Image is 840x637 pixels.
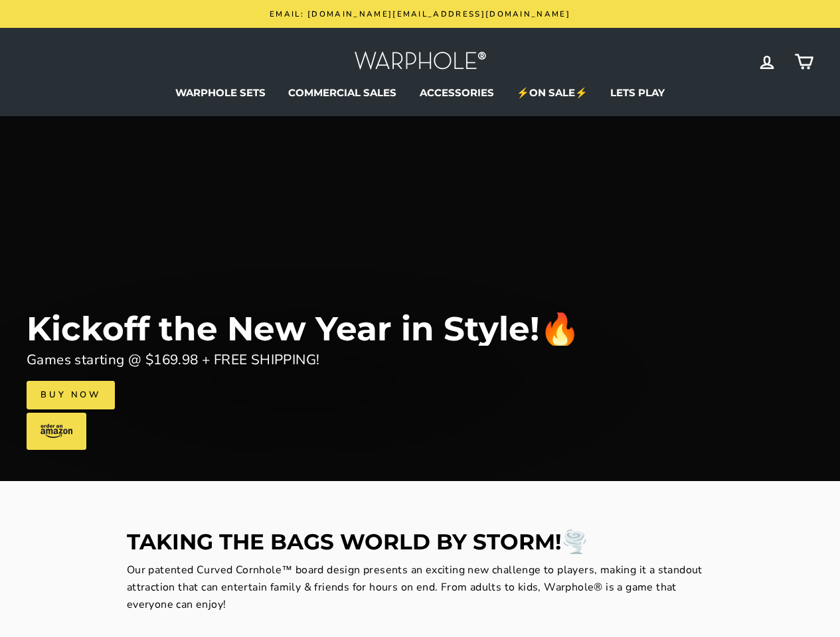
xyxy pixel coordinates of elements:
a: Email: [DOMAIN_NAME][EMAIL_ADDRESS][DOMAIN_NAME] [30,7,810,21]
div: Games starting @ $169.98 + FREE SHIPPING! [27,349,319,371]
a: COMMERCIAL SALES [278,83,406,103]
a: WARPHOLE SETS [165,83,276,103]
div: Kickoff the New Year in Style!🔥 [27,313,580,346]
a: LETS PLAY [600,83,675,103]
a: Buy Now [27,381,115,409]
a: ACCESSORIES [410,83,504,103]
img: amazon-logo.svg [41,423,72,439]
p: Our patented Curved Cornhole™ board design presents an exciting new challenge to players, making ... [127,562,713,613]
h2: TAKING THE BAGS WORLD BY STORM!🌪️ [127,531,713,553]
a: ⚡ON SALE⚡ [507,83,598,103]
ul: Primary [27,83,813,103]
span: Email: [DOMAIN_NAME][EMAIL_ADDRESS][DOMAIN_NAME] [270,9,570,19]
img: Warphole [354,48,487,76]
